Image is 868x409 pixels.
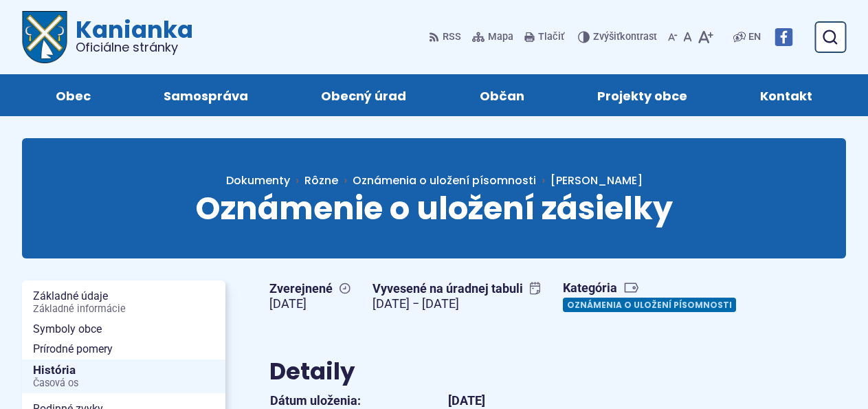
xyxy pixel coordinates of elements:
img: Prejsť na domovskú stránku [22,11,67,63]
button: Zmenšiť veľkosť písma [665,23,680,52]
strong: [DATE] [448,393,485,408]
a: Základné údajeZákladné informácie [22,286,225,318]
figcaption: [DATE] [269,296,350,312]
a: EN [746,29,764,45]
span: Kanianka [67,18,193,54]
span: [PERSON_NAME] [550,173,643,188]
span: Tlačiť [538,32,564,43]
span: Zverejnené [269,281,350,297]
span: Základné údaje [33,286,214,318]
span: Dokumenty [226,173,290,188]
a: [PERSON_NAME] [536,173,643,188]
span: Kontakt [760,74,812,116]
a: Obec [33,74,113,116]
span: Prírodné pomery [33,339,214,360]
a: HistóriaČasová os [22,360,225,393]
figcaption: [DATE] − [DATE] [372,296,541,312]
a: Rôzne [304,173,353,188]
a: Symboly obce [22,319,225,340]
a: Dokumenty [226,173,304,188]
a: Projekty obce [575,74,710,116]
span: Mapa [488,29,513,45]
span: Kategória [563,280,742,296]
span: RSS [443,29,461,45]
a: Prírodné pomery [22,339,225,360]
span: Rôzne [304,173,338,188]
button: Zväčšiť veľkosť písma [695,23,716,52]
span: Samospráva [164,74,248,116]
h2: Detaily [269,359,757,384]
span: Projekty obce [597,74,687,116]
img: Prejsť na Facebook stránku [775,28,792,46]
span: Symboly obce [33,319,214,340]
button: Tlačiť [522,23,567,52]
a: Oznámenia o uložení písomnosti [563,298,736,312]
button: Nastaviť pôvodnú veľkosť písma [680,23,695,52]
button: Zvýšiťkontrast [578,23,660,52]
a: RSS [429,23,464,52]
a: Samospráva [141,74,271,116]
span: Občan [480,74,524,116]
span: Vyvesené na úradnej tabuli [372,281,541,297]
a: Mapa [469,23,516,52]
span: História [33,360,214,393]
span: EN [748,29,761,45]
a: Občan [457,74,547,116]
span: kontrast [593,32,657,43]
a: Logo Kanianka, prejsť na domovskú stránku. [22,11,193,63]
span: Obec [56,74,91,116]
a: Obecný úrad [298,74,429,116]
a: Kontakt [737,74,835,116]
span: Oficiálne stránky [76,41,193,54]
span: Základné informácie [33,304,214,315]
span: Zvýšiť [593,31,620,43]
a: Oznámenia o uložení písomnosti [353,173,536,188]
span: Oznámenie o uložení zásielky [195,186,673,230]
span: Obecný úrad [321,74,406,116]
span: Časová os [33,378,214,389]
